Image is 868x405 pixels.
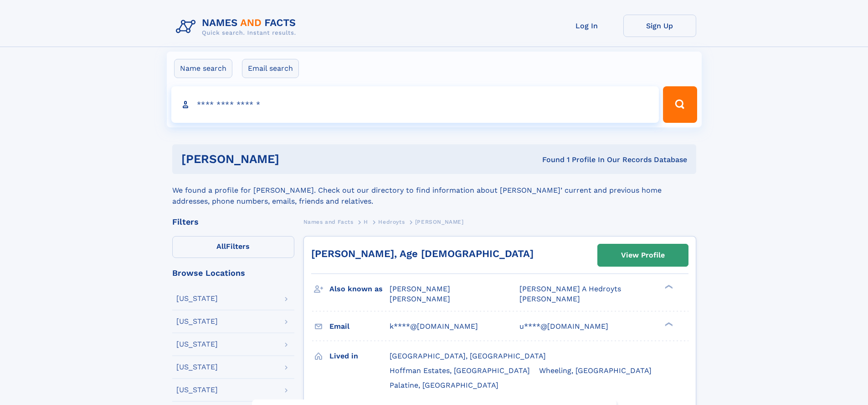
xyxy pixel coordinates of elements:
span: Palatine, [GEOGRAPHIC_DATA] [390,381,498,389]
span: Hoffman Estates, [GEOGRAPHIC_DATA] [390,366,530,375]
input: search input [171,86,659,123]
a: View Profile [598,244,688,266]
span: All [216,242,226,251]
div: Filters [172,218,294,226]
label: Name search [174,59,232,78]
div: Browse Locations [172,269,294,277]
h3: Lived in [329,348,390,364]
a: Names and Facts [303,216,354,227]
span: [PERSON_NAME] [415,219,464,225]
span: Wheeling, [GEOGRAPHIC_DATA] [539,366,652,375]
a: Hedroyts [378,216,405,227]
div: [US_STATE] [176,341,218,348]
span: [PERSON_NAME] [390,295,450,303]
h3: Also known as [329,281,390,297]
h3: Email [329,319,390,334]
a: [PERSON_NAME], Age [DEMOGRAPHIC_DATA] [311,248,534,259]
span: Hedroyts [378,219,405,225]
h1: [PERSON_NAME] [181,153,411,165]
span: H [364,219,368,225]
div: ❯ [663,284,673,290]
div: [US_STATE] [176,318,218,325]
a: Log In [550,15,623,37]
div: We found a profile for [PERSON_NAME]. Check out our directory to find information about [PERSON_N... [172,174,696,207]
button: Search Button [663,86,697,123]
div: Found 1 Profile In Our Records Database [411,155,687,165]
div: [US_STATE] [176,386,218,394]
img: Logo Names and Facts [172,15,303,39]
label: Filters [172,236,294,258]
label: Email search [242,59,299,78]
div: View Profile [621,245,665,266]
div: ❯ [663,321,673,327]
span: [PERSON_NAME] [519,295,580,303]
span: [GEOGRAPHIC_DATA], [GEOGRAPHIC_DATA] [390,352,546,360]
span: [PERSON_NAME] [390,284,450,293]
div: [US_STATE] [176,295,218,302]
a: Sign Up [623,15,696,37]
div: [US_STATE] [176,363,218,371]
a: H [364,216,368,227]
span: [PERSON_NAME] A Hedroyts [519,284,621,293]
